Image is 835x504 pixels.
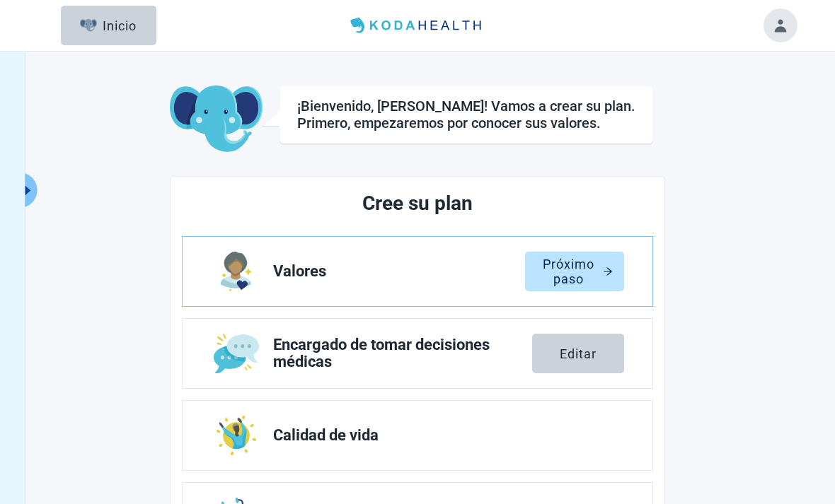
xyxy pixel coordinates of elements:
[80,19,98,32] img: Elephant
[532,334,624,373] button: Editar
[273,427,613,444] span: Calidad de vida
[170,86,263,153] img: Koda Elephant
[183,237,652,306] a: Editar Valores section
[183,401,652,470] a: Editar Calidad de vida section
[235,188,600,219] h2: Cree su plan
[345,14,490,37] img: Koda Health
[525,252,624,291] button: Próximo pasoarrow-right
[20,172,38,208] button: Ampliar el menú
[536,264,613,279] div: Próximo paso
[80,18,137,33] div: Inicio
[61,6,156,45] button: ElephantInicio
[21,184,35,197] span: caret-right
[560,346,597,361] div: Editar
[273,263,525,280] span: Valores
[603,266,613,276] span: arrow-right
[297,98,635,131] div: ¡Bienvenido, [PERSON_NAME]! Vamos a crear su plan. Primero, empezaremos por conocer sus valores.
[183,319,652,388] a: Editar Encargado de tomar decisiones médicas section
[764,8,797,42] button: Toggle account menu
[273,336,532,370] span: Encargado de tomar decisiones médicas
